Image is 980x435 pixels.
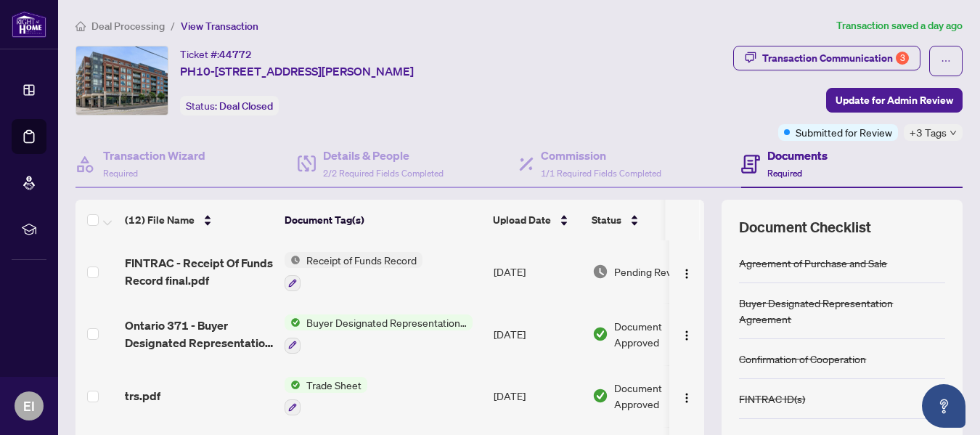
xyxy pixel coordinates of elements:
span: Document Approved [614,380,704,412]
span: Buyer Designated Representation Agreement [301,314,473,330]
span: Ontario 371 - Buyer Designated Representation Agreement - Authority for Purchase or Lease 1.pdf [125,317,273,351]
button: Status IconBuyer Designated Representation Agreement [285,314,473,354]
button: Status IconReceipt of Funds Record [285,252,422,291]
button: Status IconTrade Sheet [285,377,367,416]
img: Document Status [592,388,608,404]
img: IMG-N12177673_1.jpg [76,46,168,115]
td: [DATE] [488,303,587,365]
span: trs.pdf [125,387,160,404]
span: (12) File Name [125,212,195,228]
img: Document Status [592,326,608,342]
h4: Documents [767,147,828,164]
img: Document Status [592,264,608,280]
span: ellipsis [941,56,951,66]
div: Confirmation of Cooperation [739,351,866,367]
img: Status Icon [285,314,301,330]
img: Status Icon [285,252,301,268]
button: Update for Admin Review [826,88,963,113]
span: Required [103,168,138,179]
button: Logo [675,260,698,283]
span: 44772 [219,48,252,61]
span: EI [23,396,35,416]
span: Receipt of Funds Record [301,252,422,268]
span: Status [592,212,621,228]
span: Document Checklist [739,217,871,237]
td: [DATE] [488,240,587,303]
h4: Transaction Wizard [103,147,205,164]
td: [DATE] [488,365,587,428]
div: FINTRAC ID(s) [739,391,805,407]
button: Logo [675,384,698,407]
span: Submitted for Review [796,124,892,140]
h4: Details & People [323,147,444,164]
li: / [171,17,175,34]
span: 1/1 Required Fields Completed [541,168,661,179]
div: Agreement of Purchase and Sale [739,255,887,271]
img: Logo [681,392,693,404]
div: Status: [180,96,279,115]
span: 2/2 Required Fields Completed [323,168,444,179]
span: Upload Date [493,212,551,228]
span: Deal Processing [91,20,165,33]
span: home [75,21,86,31]
span: PH10-[STREET_ADDRESS][PERSON_NAME] [180,62,414,80]
span: View Transaction [181,20,258,33]
img: Logo [681,330,693,341]
span: Deal Closed [219,99,273,113]
span: down [950,129,957,137]
img: logo [12,11,46,38]
button: Transaction Communication3 [733,46,920,70]
th: (12) File Name [119,200,279,240]
th: Status [586,200,709,240]
div: Buyer Designated Representation Agreement [739,295,945,327]
img: Logo [681,268,693,280]
h4: Commission [541,147,661,164]
span: Pending Review [614,264,687,280]
span: Trade Sheet [301,377,367,393]
button: Logo [675,322,698,346]
button: Open asap [922,384,965,428]
div: Transaction Communication [762,46,909,70]
span: Required [767,168,802,179]
th: Upload Date [487,200,586,240]
span: +3 Tags [910,124,947,141]
article: Transaction saved a day ago [836,17,963,34]
th: Document Tag(s) [279,200,487,240]
span: Update for Admin Review [836,89,953,112]
div: Ticket #: [180,46,252,62]
span: FINTRAC - Receipt Of Funds Record final.pdf [125,254,273,289]
img: Status Icon [285,377,301,393]
div: 3 [896,52,909,65]
span: Document Approved [614,318,704,350]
